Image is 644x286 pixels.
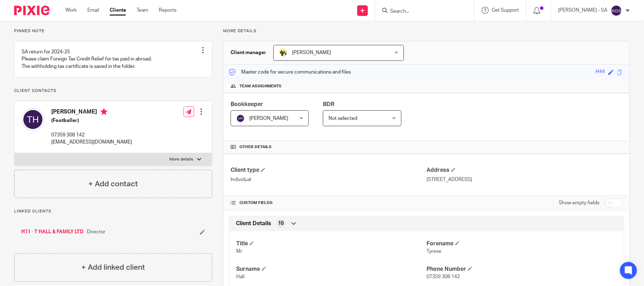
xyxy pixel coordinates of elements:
input: Search [389,8,453,15]
p: Master code for secure communications and files [229,69,351,76]
span: Client Details [236,220,271,227]
a: Reports [159,7,176,14]
span: Director [87,228,105,235]
span: 07359 308 142 [427,274,460,279]
p: Individual [231,176,427,183]
h4: Client type [231,167,427,174]
img: svg%3E [22,108,44,131]
i: Primary [100,108,108,115]
span: Tyrese [427,249,441,254]
img: Pixie [14,6,50,15]
span: Other details [239,144,272,150]
p: More details [170,157,193,162]
p: More details [223,28,630,34]
span: Hall [236,274,244,279]
span: BDR [323,101,334,107]
div: H44 [596,68,605,76]
span: Not selected [329,116,357,121]
span: Get Support [492,8,519,13]
h3: Client manager [231,49,266,56]
p: 07359 308 142 [51,132,132,139]
label: Show empty fields [559,199,599,206]
h4: + Add contact [88,179,138,189]
img: Carine-Starbridge.jpg [279,48,288,57]
h4: Address [427,167,622,174]
a: H11 - T HALL & FAMILY LTD [21,228,83,235]
span: Bookkeeper [231,101,263,107]
h4: Phone Number [427,265,617,273]
a: Work [65,7,77,14]
span: Team assignments [239,83,282,89]
h4: + Add linked client [81,262,145,273]
p: [PERSON_NAME] - SA [558,7,607,14]
span: 10 [278,220,284,227]
h4: [PERSON_NAME] [51,108,132,117]
p: [EMAIL_ADDRESS][DOMAIN_NAME] [51,139,132,146]
img: svg%3E [236,114,245,123]
span: [PERSON_NAME] [249,116,288,121]
p: [STREET_ADDRESS] [427,176,622,183]
a: Email [87,7,99,14]
p: Linked clients [14,209,212,214]
h4: CUSTOM FIELDS [231,200,427,206]
h4: Forename [427,240,617,247]
p: Pinned note [14,28,212,34]
a: Team [137,7,148,14]
h5: (Footballer) [51,117,132,124]
span: [PERSON_NAME] [292,50,331,55]
img: svg%3E [611,5,622,16]
h4: Title [236,240,427,247]
p: Client contacts [14,88,212,94]
h4: Surname [236,265,427,273]
span: Mr [236,249,242,254]
a: Clients [110,7,126,14]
